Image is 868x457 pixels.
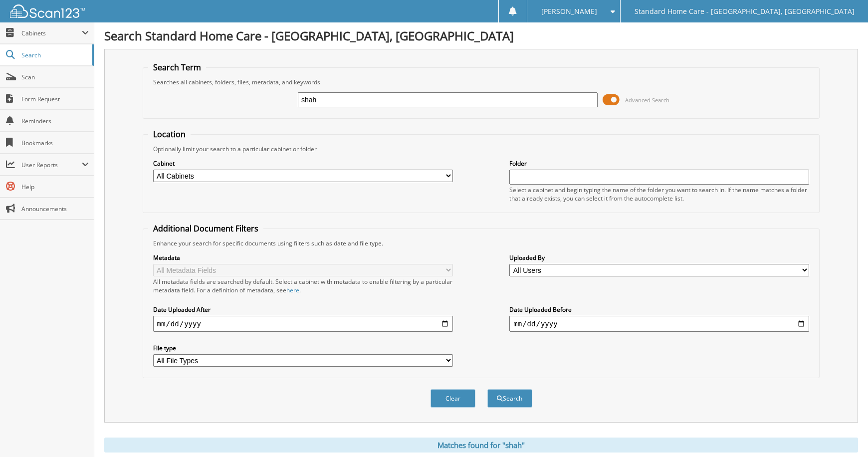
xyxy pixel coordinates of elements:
span: [PERSON_NAME] [541,8,597,14]
button: Search [487,389,532,408]
h1: Search Standard Home Care - [GEOGRAPHIC_DATA], [GEOGRAPHIC_DATA] [104,27,858,44]
span: Help [21,183,89,191]
label: Date Uploaded Before [509,305,809,314]
div: Select a cabinet and begin typing the name of the folder you want to search in. If the name match... [509,186,809,203]
div: Searches all cabinets, folders, files, metadata, and keywords [148,78,815,86]
span: Reminders [21,117,89,125]
button: Clear [431,389,475,408]
legend: Search Term [148,62,206,73]
span: Standard Home Care - [GEOGRAPHIC_DATA], [GEOGRAPHIC_DATA] [635,8,855,14]
div: All metadata fields are searched by default. Select a cabinet with metadata to enable filtering b... [153,277,453,294]
span: User Reports [21,161,82,169]
span: Scan [21,73,89,81]
label: Uploaded By [509,253,809,262]
label: Date Uploaded After [153,305,453,314]
label: File type [153,344,453,352]
legend: Additional Document Filters [148,223,263,234]
span: Advanced Search [625,96,669,104]
span: Search [21,51,87,59]
label: Metadata [153,253,453,262]
div: Matches found for "shah" [104,438,858,453]
input: end [509,316,809,332]
a: here [286,286,299,294]
span: Announcements [21,205,89,213]
input: start [153,316,453,332]
label: Cabinet [153,159,453,168]
label: Folder [509,159,809,168]
span: Cabinets [21,29,82,37]
span: Form Request [21,95,89,103]
span: Bookmarks [21,139,89,147]
legend: Location [148,129,191,140]
div: Enhance your search for specific documents using filters such as date and file type. [148,239,815,247]
div: Optionally limit your search to a particular cabinet or folder [148,145,815,153]
img: scan123-logo-white.svg [10,4,85,18]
